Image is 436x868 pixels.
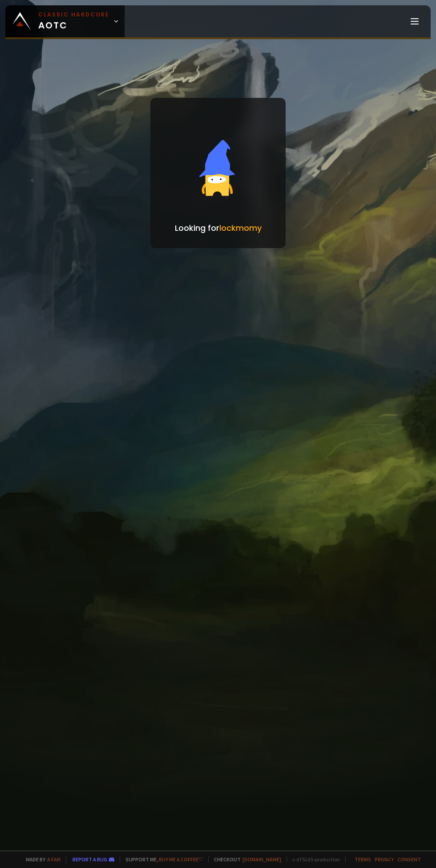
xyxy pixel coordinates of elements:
span: v. d752d5 - production [287,856,340,863]
small: Classic Hardcore [38,11,109,19]
p: Looking for [175,222,262,234]
a: [DOMAIN_NAME] [242,856,281,863]
span: AOTC [38,11,109,32]
a: Consent [397,856,421,863]
span: lockmomy [219,222,262,233]
span: Checkout [208,856,281,863]
a: Privacy [375,856,394,863]
a: Terms [355,856,371,863]
a: a fan [47,856,61,863]
span: Support me, [120,856,203,863]
a: Classic HardcoreAOTC [5,5,125,37]
span: Made by [20,856,61,863]
a: Report a bug [73,856,107,863]
a: Buy me a coffee [159,856,203,863]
